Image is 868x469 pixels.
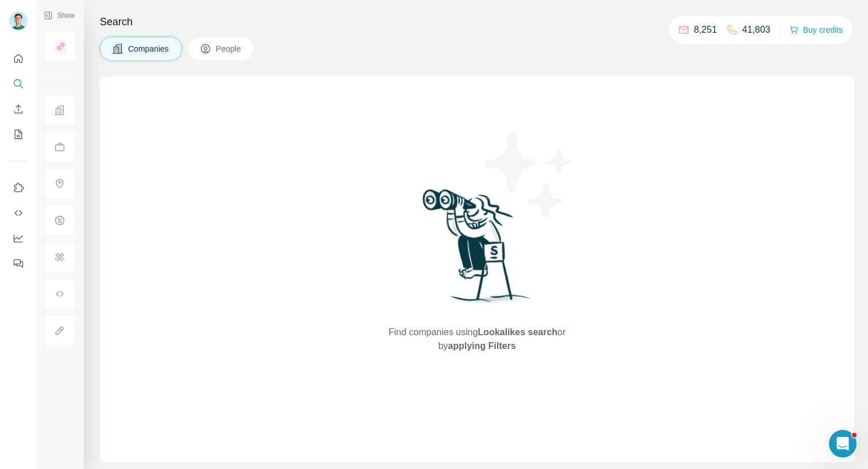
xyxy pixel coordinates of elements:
p: 41,803 [742,23,770,37]
span: People [216,43,242,55]
button: Use Surfe on LinkedIn [9,177,28,198]
button: Search [9,73,28,94]
span: Companies [128,43,170,55]
iframe: Intercom live chat [829,430,857,458]
h4: Search [100,14,854,30]
span: Lookalikes search [478,327,557,337]
img: Surfe Illustration - Stars [477,123,580,226]
button: Buy credits [789,22,843,38]
button: Quick start [9,48,28,69]
button: Feedback [9,253,28,274]
span: Find companies using or by [385,325,569,353]
span: applying Filters [448,341,516,351]
button: Dashboard [9,228,28,249]
p: 8,251 [694,23,717,37]
button: Enrich CSV [9,99,28,119]
button: My lists [9,124,28,145]
button: Use Surfe API [9,203,28,223]
button: Show [36,7,83,24]
img: Avatar [9,11,28,30]
img: Surfe Illustration - Woman searching with binoculars [417,186,537,314]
